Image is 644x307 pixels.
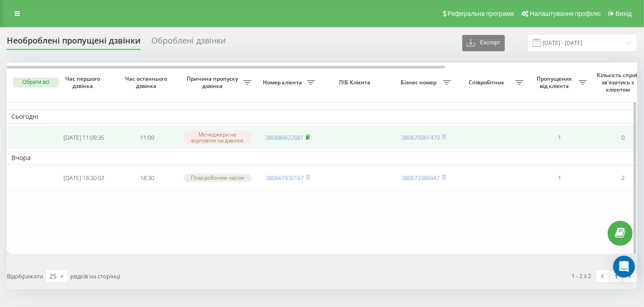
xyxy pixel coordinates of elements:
span: ПІБ Клієнта [327,79,384,86]
span: Час останнього дзвінка [123,75,172,89]
a: 1 [610,270,623,283]
td: [DATE] 11:09:35 [52,126,116,150]
span: Причина пропуску дзвінка [184,75,243,89]
span: рядків на сторінці [70,272,120,280]
span: Час першого дзвінка [59,75,108,89]
td: [DATE] 18:30:02 [52,167,116,189]
a: 380667430167 [266,174,304,182]
a: 380686622681 [266,133,304,141]
td: 1 [528,167,591,189]
div: 25 [49,272,57,281]
td: 11:09 [116,126,179,150]
span: Номер клієнта [261,79,307,86]
div: Необроблені пропущені дзвінки [7,36,140,50]
span: Бізнес номер [397,79,443,86]
div: Поза робочим часом [184,174,252,181]
div: Open Intercom Messenger [613,256,635,278]
span: Кількість спроб зв'язатись з клієнтом [596,72,642,93]
a: 380670061479 [402,133,440,141]
span: Пропущених від клієнта [533,75,579,89]
span: Вихід [616,10,632,17]
td: 18:30 [116,167,179,189]
td: 1 [528,126,591,150]
span: Співробітник [460,79,515,86]
div: Оброблені дзвінки [151,36,226,50]
button: Експорт [462,35,505,51]
div: Менеджери не відповіли на дзвінок [184,131,252,144]
div: 1 - 2 з 2 [572,271,591,280]
span: Налаштування профілю [530,10,600,17]
span: Реферальна програма [448,10,514,17]
a: 380673386047 [402,174,440,182]
button: Обрати всі [13,78,58,88]
span: Відображати [7,272,43,280]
